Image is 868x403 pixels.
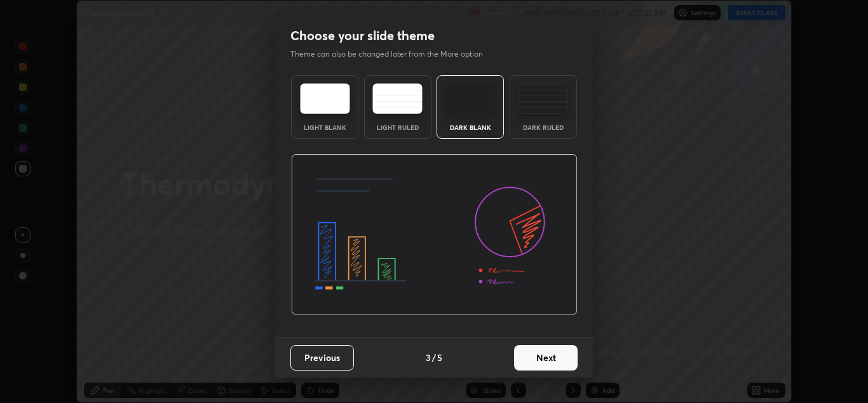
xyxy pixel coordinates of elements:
button: Previous [290,345,354,371]
img: lightTheme.e5ed3b09.svg [300,83,350,114]
button: Next [514,345,578,371]
img: darkThemeBanner.d06ce4a2.svg [291,154,578,316]
img: darkTheme.f0cc69e5.svg [445,83,496,114]
img: lightRuledTheme.5fabf969.svg [372,83,423,114]
p: Theme can also be changed later from the More option [290,48,496,60]
h2: Choose your slide theme [290,27,435,44]
div: Dark Ruled [518,124,569,131]
h4: 5 [437,351,442,364]
div: Light Ruled [372,124,423,131]
h4: / [432,351,436,364]
h4: 3 [426,351,431,364]
div: Dark Blank [445,124,496,131]
div: Light Blank [299,124,350,131]
img: darkRuledTheme.de295e13.svg [518,83,568,114]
